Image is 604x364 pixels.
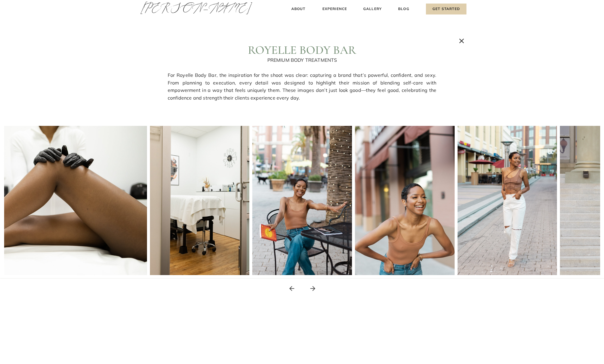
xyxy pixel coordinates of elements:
h2: royelle body bar [237,43,367,56]
a: Gallery [363,6,382,12]
h2: premium body treatments [236,56,368,61]
p: For Royelle Body Bar, the inspiration for the shoot was clear: capturing a brand that’s powerful,... [168,71,436,117]
a: Get Started [426,4,466,14]
a: About [290,6,307,12]
a: Blog [397,6,411,12]
a: Experience [322,6,348,12]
